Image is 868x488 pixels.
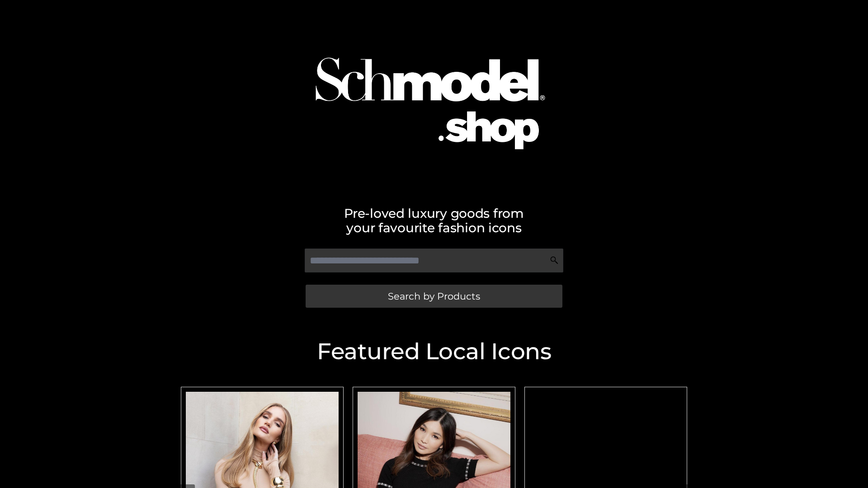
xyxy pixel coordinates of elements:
[550,256,559,265] img: Search Icon
[176,340,692,363] h2: Featured Local Icons​
[176,206,692,235] h2: Pre-loved luxury goods from your favourite fashion icons
[388,291,480,301] span: Search by Products
[306,285,562,308] a: Search by Products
